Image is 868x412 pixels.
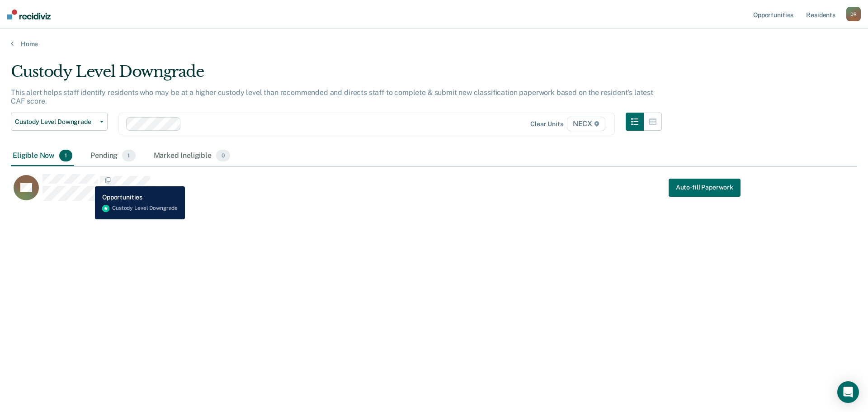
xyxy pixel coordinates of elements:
div: Open Intercom Messenger [837,381,859,403]
img: Recidiviz [7,9,51,19]
span: Custody Level Downgrade [15,118,96,126]
button: DR [846,7,861,21]
div: Eligible Now1 [11,146,74,166]
a: Home [11,40,857,48]
div: Pending1 [89,146,137,166]
a: Navigate to form link [669,178,741,196]
div: Clear units [530,120,563,128]
p: This alert helps staff identify residents who may be at a higher custody level than recommended a... [11,88,653,105]
div: Custody Level Downgrade [11,62,662,88]
span: 0 [216,150,230,161]
div: D R [846,7,861,21]
button: Auto-fill Paperwork [669,178,741,196]
span: NECX [567,117,605,131]
button: Custody Level Downgrade [11,113,108,131]
div: Marked Ineligible0 [152,146,232,166]
span: 1 [122,150,135,161]
div: CaseloadOpportunityCell-00377194 [11,174,751,210]
span: 1 [59,150,72,161]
